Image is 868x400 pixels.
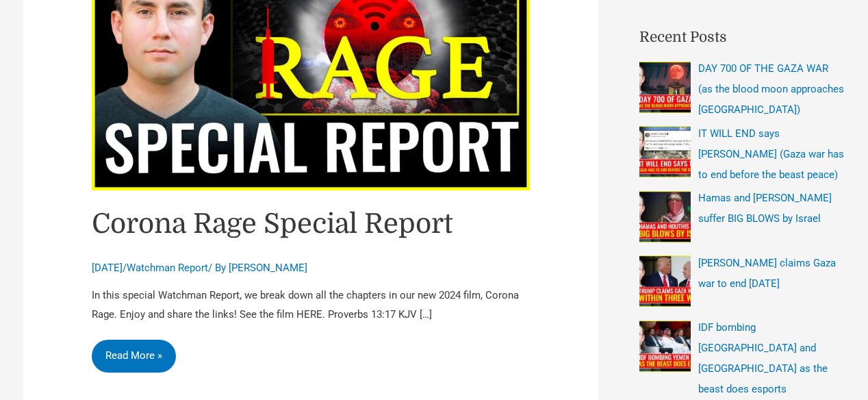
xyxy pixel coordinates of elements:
[698,127,844,181] a: IT WILL END says [PERSON_NAME] (Gaza war has to end before the beast peace)
[92,261,530,276] div: / / By
[229,262,307,274] a: [PERSON_NAME]
[698,257,836,290] a: [PERSON_NAME] claims Gaza war to end [DATE]
[92,340,176,373] a: Read More »
[92,262,123,274] span: [DATE]
[92,208,453,240] a: Corona Rage Special Report
[92,286,530,325] p: In this special Watchman Report, we break down all the chapters in our new 2024 film, Corona Rage...
[698,321,828,395] a: IDF bombing [GEOGRAPHIC_DATA] and [GEOGRAPHIC_DATA] as the beast does esports
[639,58,845,399] nav: Recent Posts
[639,27,845,49] h2: Recent Posts
[92,61,530,73] a: Read: Corona Rage Special Report
[698,62,844,116] a: DAY 700 OF THE GAZA WAR (as the blood moon approaches [GEOGRAPHIC_DATA])
[698,192,832,225] a: Hamas and [PERSON_NAME] suffer BIG BLOWS by Israel
[127,262,208,274] a: Watchman Report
